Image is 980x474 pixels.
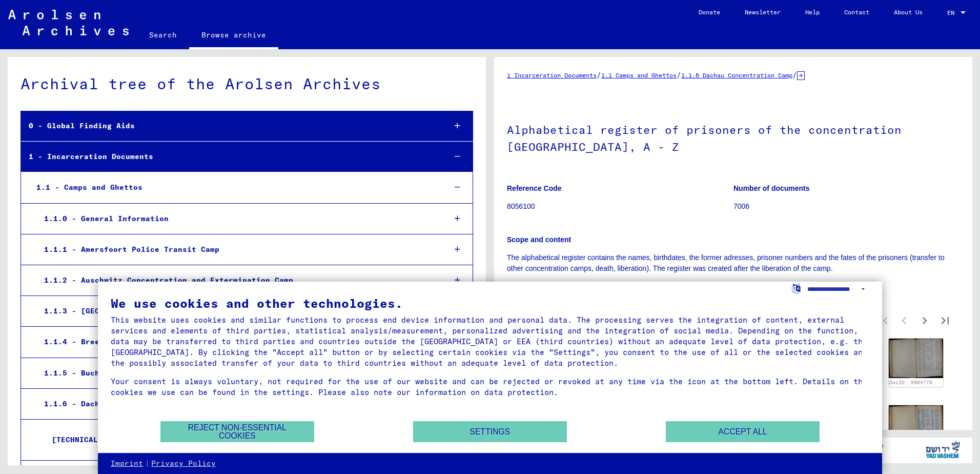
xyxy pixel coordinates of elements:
a: Search [137,23,189,47]
img: 001.jpg [889,405,944,445]
div: 1.1.0 - General Information [36,209,438,229]
button: Accept all [666,421,820,442]
button: Last page [935,310,955,330]
img: yv_logo.png [924,437,962,463]
p: 7006 [733,201,959,212]
div: This website uses cookies and similar functions to process end device information and personal da... [111,314,869,368]
span: / [597,70,601,80]
b: Scope and content [507,235,571,244]
button: Next page [914,310,935,330]
p: The alphabetical register contains the names, birthdates, the former adresses, prisoner numbers a... [507,252,959,274]
div: 1.1.4 - Breendonk Transit Camp [36,332,438,352]
span: EN [947,9,958,16]
img: 001.jpg [889,339,944,378]
b: Number of documents [733,184,810,192]
div: 1.1.6 - Dachau Concentration Camp [36,394,438,414]
b: Reference Code [507,184,562,192]
button: Previous page [894,310,914,330]
span: / [677,70,681,80]
a: 1.1.6 Dachau Concentration Camp [681,71,792,79]
a: 1 Incarceration Documents [507,71,597,79]
p: 8056100 [507,201,733,212]
div: 1 - Incarceration Documents [21,147,438,167]
div: 1.1.5 - Buchenwald Concentration Camp [36,363,438,383]
a: Imprint [111,459,143,469]
div: 1.1.1 - Amersfoort Police Transit Camp [36,240,438,260]
span: / [792,70,797,80]
div: Your consent is always voluntary, not required for the use of our website and can be rejected or ... [111,376,869,398]
button: Reject non-essential cookies [160,421,314,442]
a: Browse archive [189,23,278,49]
h1: Alphabetical register of prisoners of the concentration [GEOGRAPHIC_DATA], A - Z [507,106,959,168]
button: First page [873,310,894,330]
div: Archival tree of the Arolsen Archives [21,72,473,95]
div: 1.1.2 - Auschwitz Concentration and Extermination Camp [36,270,438,290]
div: 1.1.3 - [GEOGRAPHIC_DATA]-Belsen Concentration Camp [36,301,438,321]
a: Privacy Policy [151,459,216,469]
button: Settings [413,421,567,442]
div: 1.1 - Camps and Ghettos [29,177,438,197]
a: DocID: 9904770 [889,380,932,385]
img: Arolsen_neg.svg [8,10,129,35]
div: We use cookies and other technologies. [111,297,869,309]
div: 0 - Global Finding Aids [21,116,438,136]
a: 1.1 Camps and Ghettos [601,71,677,79]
